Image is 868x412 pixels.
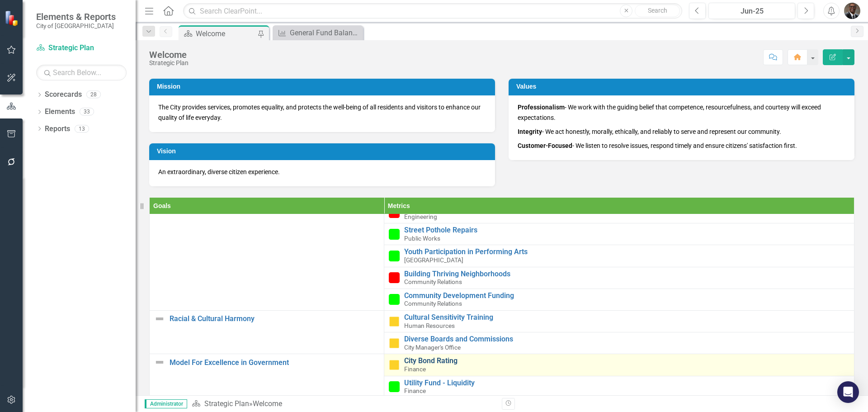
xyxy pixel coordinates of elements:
[516,83,850,90] h3: Values
[404,387,426,394] span: Finance
[36,65,127,81] input: Search Below...
[389,316,400,327] img: Close to Target
[518,128,781,135] span: - We act honestly, morally, ethically, and reliably to serve and represent our community.
[86,91,101,99] div: 28
[404,357,849,365] a: City Bond Rating
[36,11,116,22] span: Elements & Reports
[158,104,481,121] span: The City provides services, promotes equality, and protects the well-being of all residents and v...
[170,315,379,323] a: Racial & Cultural Harmony
[518,104,565,111] strong: Professionalism
[648,7,667,14] span: Search
[253,399,282,408] div: Welcome
[275,27,361,38] a: General Fund Balance
[837,381,859,403] div: Open Intercom Messenger
[404,256,463,264] span: [GEOGRAPHIC_DATA]
[196,28,255,39] div: Welcome
[389,251,400,261] img: On Target
[384,332,854,354] td: Double-Click to Edit Right Click for Context Menu
[518,142,572,149] strong: Customer-Focused
[36,43,127,53] a: Strategic Plan
[384,354,854,376] td: Double-Click to Edit Right Click for Context Menu
[157,148,491,155] h3: Vision
[75,125,89,133] div: 13
[404,292,849,300] a: Community Development Funding
[192,399,495,409] div: »
[157,83,491,90] h3: Mission
[404,226,849,234] a: Street Pothole Repairs
[404,300,462,307] span: Community Relations
[404,344,461,351] span: City Manager's Office
[384,289,854,310] td: Double-Click to Edit Right Click for Context Menu
[389,229,400,240] img: On Target
[36,22,116,29] small: City of [GEOGRAPHIC_DATA]
[844,3,860,19] img: Octavius Murphy
[45,107,75,117] a: Elements
[158,168,280,175] span: An extraordinary, diverse citizen experience.
[389,381,400,392] img: On Target
[389,360,400,370] img: Close to Target
[635,5,680,17] button: Search
[404,322,455,329] span: Human Resources
[183,3,682,19] input: Search ClearPoint...
[518,142,797,149] span: - We listen to resolve issues, respond timely and ensure citizens' satisfaction first.
[708,3,795,19] button: Jun-25
[45,124,70,134] a: Reports
[404,313,849,322] a: Cultural Sensitivity Training
[384,245,854,267] td: Double-Click to Edit Right Click for Context Menu
[45,90,82,100] a: Scorecards
[150,180,384,310] td: Double-Click to Edit Right Click for Context Menu
[150,310,384,354] td: Double-Click to Edit Right Click for Context Menu
[404,213,437,220] span: Engineering
[404,278,462,285] span: Community Relations
[518,128,542,135] strong: Integrity
[170,359,379,367] a: Model For Excellence in Government
[154,313,165,324] img: Not Defined
[389,338,400,349] img: Close to Target
[80,108,94,116] div: 33
[154,357,165,368] img: Not Defined
[149,60,189,66] div: Strategic Plan
[290,27,361,38] div: General Fund Balance
[389,272,400,283] img: Needs Improvement
[404,365,426,373] span: Finance
[404,335,849,343] a: Diverse Boards and Commissions
[384,310,854,332] td: Double-Click to Edit Right Click for Context Menu
[404,270,849,278] a: Building Thriving Neighborhoods
[204,399,249,408] a: Strategic Plan
[389,294,400,305] img: On Target
[5,10,20,26] img: ClearPoint Strategy
[518,104,821,121] span: - We work with the guiding belief that competence, resourcefulness, and courtesy will exceed expe...
[404,379,849,387] a: Utility Fund - Liquidity
[712,6,792,17] div: Jun-25
[384,376,854,398] td: Double-Click to Edit Right Click for Context Menu
[404,248,849,256] a: Youth Participation in Performing Arts
[149,50,189,60] div: Welcome
[384,267,854,289] td: Double-Click to Edit Right Click for Context Menu
[384,223,854,245] td: Double-Click to Edit Right Click for Context Menu
[404,235,440,242] span: Public Works
[145,399,187,408] span: Administrator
